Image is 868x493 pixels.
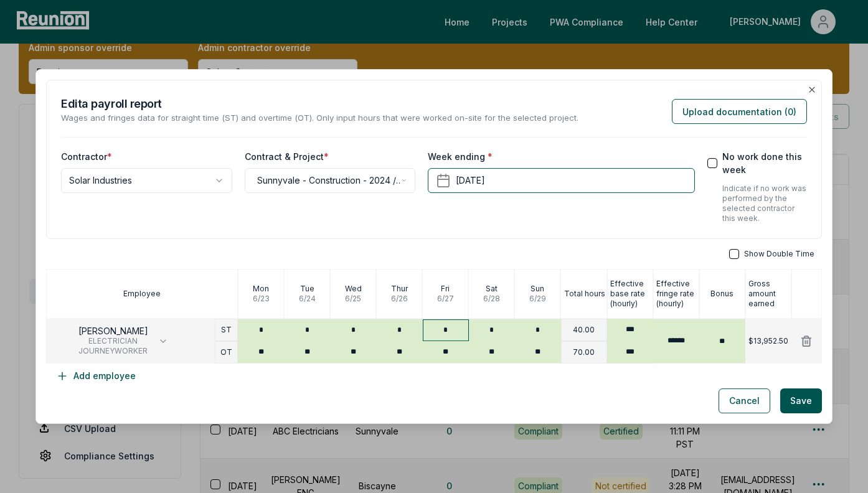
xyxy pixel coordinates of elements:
[573,347,595,357] p: 70.00
[391,284,408,294] p: Thur
[719,388,770,413] button: Cancel
[300,284,314,294] p: Tue
[61,112,578,124] p: Wages and fringes data for straight time (ST) and overtime (OT). Only input hours that were worke...
[780,388,822,413] button: Save
[672,99,807,124] button: Upload documentation (0)
[391,294,408,304] p: 6 / 26
[299,294,316,304] p: 6 / 24
[744,249,814,259] span: Show Double Time
[345,294,361,304] p: 6 / 25
[610,279,653,309] p: Effective base rate (hourly)
[61,95,578,112] h2: Edit a payroll report
[253,284,269,294] p: Mon
[245,150,329,163] label: Contract & Project
[529,294,546,304] p: 6 / 29
[78,346,148,356] span: JOURNEYWORKER
[221,325,232,335] p: ST
[428,150,493,163] label: Week ending
[748,279,791,309] p: Gross amount earned
[123,289,161,299] p: Employee
[722,184,807,223] p: Indicate if no work was performed by the selected contractor this week.
[428,168,694,193] button: [DATE]
[531,284,544,294] p: Sun
[437,294,454,304] p: 6 / 27
[564,289,605,299] p: Total hours
[573,325,595,335] p: 40.00
[78,336,148,346] span: ELECTRICIAN
[748,336,788,346] p: $13,952.50
[61,150,112,163] label: Contractor
[253,294,270,304] p: 6 / 23
[656,279,699,309] p: Effective fringe rate (hourly)
[46,364,146,388] button: Add employee
[345,284,362,294] p: Wed
[441,284,450,294] p: Fri
[710,289,734,299] p: Bonus
[78,326,148,336] p: [PERSON_NAME]
[220,347,232,357] p: OT
[486,284,498,294] p: Sat
[722,150,807,176] label: No work done this week
[483,294,500,304] p: 6 / 28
